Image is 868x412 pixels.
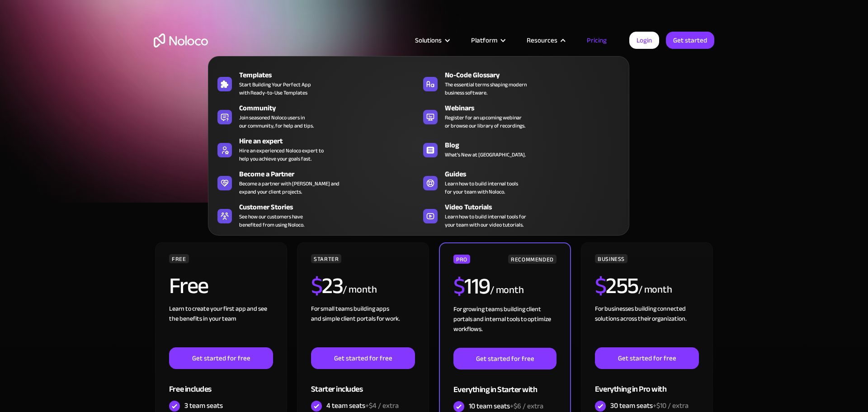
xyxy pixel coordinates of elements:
a: Customer StoriesSee how our customers havebenefited from using Noloco. [213,200,419,231]
div: Learn to create your first app and see the benefits in your team ‍ [169,304,273,347]
div: No-Code Glossary [445,70,628,81]
span: Join seasoned Noloco users in our community, for help and tips. [239,114,314,130]
div: RECOMMENDED [508,255,557,264]
span: Start Building Your Perfect App with Ready-to-Use Templates [239,81,311,97]
div: Guides [445,169,628,180]
span: $ [595,265,606,307]
div: Starter includes [311,369,415,398]
a: Get started for free [453,348,557,369]
div: Everything in Starter with [453,369,557,399]
div: Free includes [169,369,273,398]
a: Get started for free [169,347,273,369]
a: No-Code GlossaryThe essential terms shaping modernbusiness software. [419,68,624,99]
div: Blog [445,140,628,151]
div: Platform [471,34,497,46]
a: Become a PartnerBecome a partner with [PERSON_NAME] andexpand your client projects. [213,167,419,198]
div: 3 team seats [184,401,223,411]
div: Solutions [415,34,442,46]
div: Resources [515,34,576,46]
h2: 23 [311,275,343,297]
a: GuidesLearn how to build internal toolsfor your team with Noloco. [419,167,624,198]
div: Customer Stories [239,202,423,213]
h2: Free [169,275,208,297]
span: Register for an upcoming webinar or browse our library of recordings. [445,114,525,130]
span: Learn how to build internal tools for your team with our video tutorials. [445,213,526,229]
nav: Resources [208,43,629,236]
span: $ [453,265,465,308]
div: For businesses building connected solutions across their organization. ‍ [595,304,699,347]
div: FREE [169,254,189,263]
div: Webinars [445,103,628,114]
div: For small teams building apps and simple client portals for work. ‍ [311,304,415,347]
div: Platform [460,34,515,46]
div: STARTER [311,254,341,263]
div: 10 team seats [469,401,543,411]
a: Get started for free [595,347,699,369]
a: home [154,33,208,47]
span: See how our customers have benefited from using Noloco. [239,213,304,229]
div: Video Tutorials [445,202,628,213]
span: The essential terms shaping modern business software. [445,81,527,97]
span: $ [311,265,322,307]
a: WebinarsRegister for an upcoming webinaror browse our library of recordings. [419,101,624,132]
span: Learn how to build internal tools for your team with Noloco. [445,180,518,196]
div: Become a Partner [239,169,423,180]
div: PRO [453,255,470,264]
a: Get started [666,32,714,49]
div: 30 team seats [610,401,689,411]
a: Pricing [576,34,618,46]
div: Become a partner with [PERSON_NAME] and expand your client projects. [239,180,340,196]
div: Solutions [404,34,460,46]
div: 4 team seats [326,401,399,411]
div: / month [343,283,377,297]
div: Hire an expert [239,136,423,147]
div: Everything in Pro with [595,369,699,398]
h2: 119 [453,275,490,298]
div: / month [638,283,672,297]
div: Templates [239,70,423,81]
div: Resources [527,34,557,46]
div: / month [490,283,524,298]
a: Video TutorialsLearn how to build internal tools foryour team with our video tutorials. [419,200,624,231]
h1: A plan for organizations of all sizes [154,77,714,104]
a: CommunityJoin seasoned Noloco users inour community, for help and tips. [213,101,419,132]
h2: 255 [595,275,638,297]
div: Hire an experienced Noloco expert to help you achieve your goals fast. [239,147,324,163]
div: BUSINESS [595,254,627,263]
a: Hire an expertHire an experienced Noloco expert tohelp you achieve your goals fast. [213,134,419,165]
a: Get started for free [311,347,415,369]
a: Login [629,32,659,49]
div: For growing teams building client portals and internal tools to optimize workflows. [453,304,557,348]
span: What's New at [GEOGRAPHIC_DATA]. [445,151,526,159]
a: BlogWhat's New at [GEOGRAPHIC_DATA]. [419,134,624,165]
a: TemplatesStart Building Your Perfect Appwith Ready-to-Use Templates [213,68,419,99]
div: Community [239,103,423,114]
